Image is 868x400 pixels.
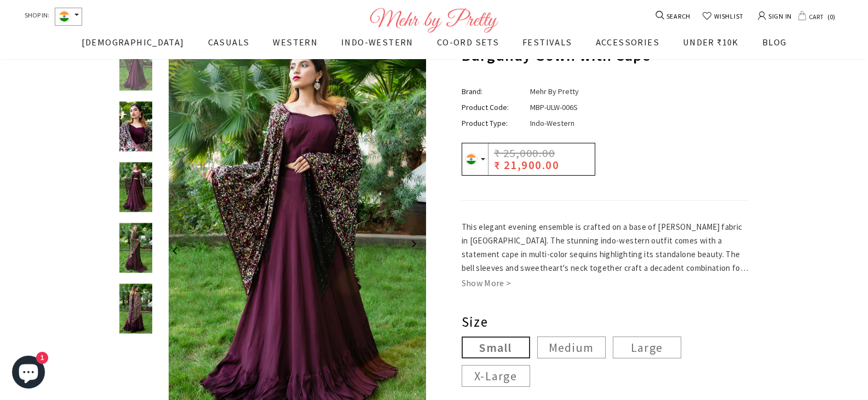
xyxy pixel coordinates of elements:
label: Product Code: [462,101,526,113]
span: ACCESSORIES [596,37,659,48]
a: SEARCH [657,10,691,22]
label: Small [462,337,530,358]
span: ₹ 25,000.00 [494,146,555,160]
a: Mehr By Pretty [530,86,579,96]
span: UNDER ₹10K [683,37,739,48]
span: BLOG [762,37,787,48]
span: MBP-ULW-006S [530,102,578,112]
label: Medium [537,337,606,358]
a: UNDER ₹10K [683,35,739,59]
img: Burgundy Gown with Cape [117,163,155,212]
img: Burgundy Gown with Cape [117,223,155,273]
label: Brand: [462,85,526,97]
a: WESTERN [273,35,318,59]
span: CART [807,10,825,23]
img: Burgundy Gown with Cape [117,284,155,334]
inbox-online-store-chat: Shopify online store chat [9,356,48,391]
span: Size [462,313,488,331]
label: Large [613,337,681,358]
span: Indo-Western [530,118,574,128]
span: INDO-WESTERN [341,37,413,48]
a: CART 0 [798,10,837,23]
a: FESTIVALS [522,35,572,59]
label: X-Large [462,365,530,387]
span: WISHLIST [712,10,744,22]
img: Logo Footer [370,8,498,33]
a: INDO-WESTERN [341,35,413,59]
span: WESTERN [273,37,318,48]
span: ₹ 21,900.00 [494,158,559,172]
a: WISHLIST [702,10,744,22]
span: Base fabric- [PERSON_NAME] and Sequinced fabric [482,276,666,287]
span: SHOP IN: [25,8,49,26]
span: 0 [825,10,837,23]
span: CASUALS [208,37,250,48]
a: CASUALS [208,35,250,59]
a: BLOG [762,35,787,59]
a: SIGN IN [758,7,792,24]
span: This elegant evening ensemble is crafted on a base of [PERSON_NAME] fabric in [GEOGRAPHIC_DATA]. ... [462,222,748,300]
span: SIGN IN [766,9,792,22]
span: [DEMOGRAPHIC_DATA] [82,37,185,48]
span: FESTIVALS [522,37,572,48]
img: Burgundy Gown with Cape [117,102,155,152]
label: Product Type: [462,117,526,129]
a: [DEMOGRAPHIC_DATA] [82,35,185,59]
img: Burgundy Gown with Cape [117,41,155,91]
a: ACCESSORIES [596,35,659,59]
span: SEARCH [665,10,691,22]
a: CO-ORD SETS [437,35,499,59]
a: Show More > [462,277,511,289]
span: CO-ORD SETS [437,37,499,48]
img: INR [465,153,478,166]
